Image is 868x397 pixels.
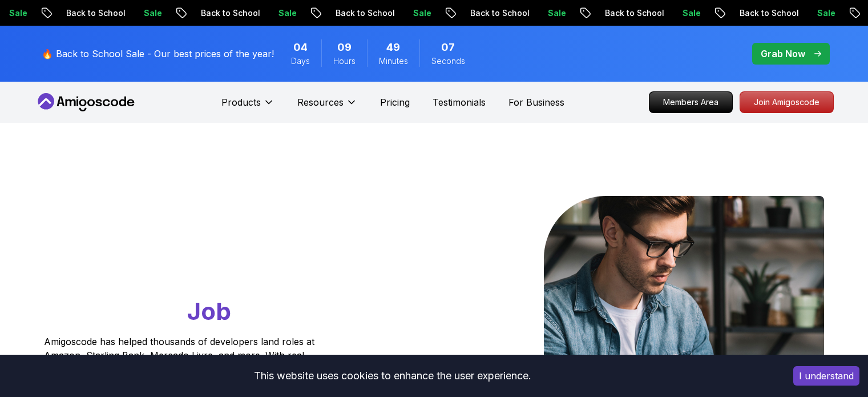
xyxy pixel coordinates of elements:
[297,95,344,109] p: Resources
[187,296,231,326] span: Job
[793,366,859,386] button: Accept cookies
[281,7,359,19] p: Back to School
[90,7,126,19] p: Sale
[291,55,310,67] span: Days
[221,95,261,109] p: Products
[551,7,628,19] p: Back to School
[761,47,805,61] p: Grab Now
[44,196,358,328] h1: Go From Learning to Hired: Master Java, Spring Boot & Cloud Skills That Get You the
[224,7,261,19] p: Sale
[337,39,352,55] span: 9 Hours
[44,335,318,390] p: Amigoscode has helped thousands of developers land roles at Amazon, Starling Bank, Mercado Livre,...
[42,47,274,61] p: 🔥 Back to School Sale - Our best prices of the year!
[379,55,408,67] span: Minutes
[431,55,465,67] span: Seconds
[740,92,833,113] p: Join Amigoscode
[685,7,763,19] p: Back to School
[508,95,564,109] a: For Business
[12,7,90,19] p: Back to School
[221,95,274,118] button: Products
[380,95,410,109] a: Pricing
[441,39,455,55] span: 7 Seconds
[740,91,834,113] a: Join Amigoscode
[333,55,356,67] span: Hours
[386,39,400,55] span: 49 Minutes
[649,92,732,113] p: Members Area
[297,95,357,118] button: Resources
[147,7,224,19] p: Back to School
[9,363,776,388] div: This website uses cookies to enhance the user experience.
[494,7,530,19] p: Sale
[763,7,800,19] p: Sale
[416,7,494,19] p: Back to School
[293,39,308,55] span: 4 Days
[649,91,733,113] a: Members Area
[433,95,486,109] a: Testimonials
[359,7,395,19] p: Sale
[628,7,665,19] p: Sale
